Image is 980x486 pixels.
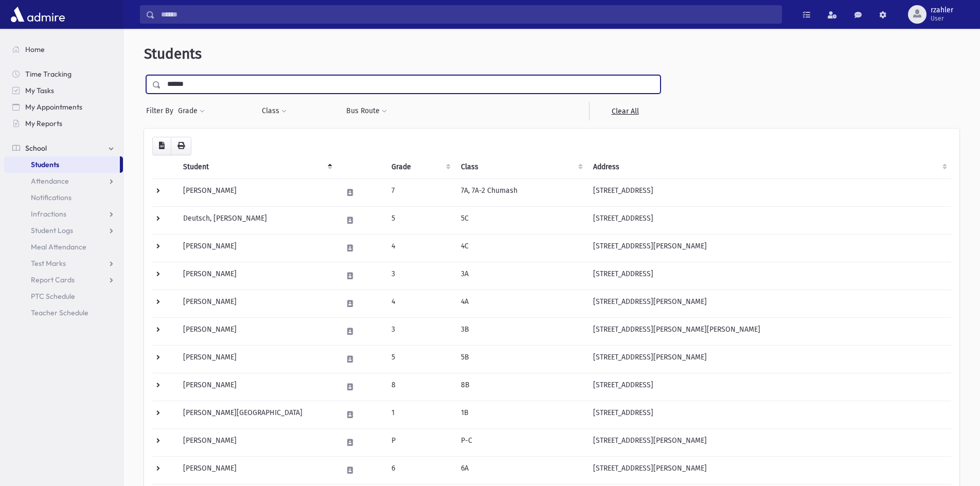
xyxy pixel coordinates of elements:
span: PTC Schedule [31,292,75,301]
a: Meal Attendance [4,239,123,255]
td: 4 [385,290,455,317]
th: Grade: activate to sort column ascending [385,155,455,179]
span: My Appointments [25,102,82,112]
button: Bus Route [346,102,387,120]
td: 6A [455,456,586,484]
span: Students [31,160,59,169]
td: [PERSON_NAME] [177,373,336,401]
button: Print [171,137,191,155]
img: AdmirePro [8,4,67,25]
td: [STREET_ADDRESS] [587,262,951,290]
a: My Appointments [4,99,123,115]
td: [PERSON_NAME] [177,234,336,262]
td: Deutsch, [PERSON_NAME] [177,206,336,234]
span: Teacher Schedule [31,308,88,317]
span: Home [25,45,45,54]
td: [PERSON_NAME] [177,290,336,317]
th: Address: activate to sort column ascending [587,155,951,179]
a: Notifications [4,189,123,206]
td: [STREET_ADDRESS] [587,178,951,206]
input: Search [155,5,781,24]
td: 4 [385,234,455,262]
td: 6 [385,456,455,484]
button: Class [261,102,287,120]
td: [PERSON_NAME] [177,345,336,373]
td: [PERSON_NAME][GEOGRAPHIC_DATA] [177,401,336,428]
td: [STREET_ADDRESS][PERSON_NAME] [587,234,951,262]
td: [STREET_ADDRESS][PERSON_NAME] [587,290,951,317]
td: 5C [455,206,586,234]
td: 8 [385,373,455,401]
a: Report Cards [4,272,123,288]
a: Test Marks [4,255,123,272]
span: Time Tracking [25,69,72,79]
span: Test Marks [31,259,66,268]
td: [STREET_ADDRESS] [587,373,951,401]
button: Grade [177,102,205,120]
span: Infractions [31,209,66,219]
span: Notifications [31,193,72,202]
td: [STREET_ADDRESS][PERSON_NAME] [587,456,951,484]
td: 3 [385,262,455,290]
td: [PERSON_NAME] [177,262,336,290]
a: School [4,140,123,156]
td: P-C [455,428,586,456]
span: User [931,14,953,23]
td: 3A [455,262,586,290]
span: Filter By [146,105,177,116]
td: 5 [385,206,455,234]
th: Student: activate to sort column descending [177,155,336,179]
td: 8B [455,373,586,401]
td: 3 [385,317,455,345]
td: [PERSON_NAME] [177,178,336,206]
td: 4A [455,290,586,317]
td: [STREET_ADDRESS][PERSON_NAME][PERSON_NAME] [587,317,951,345]
span: Students [144,45,202,62]
td: P [385,428,455,456]
td: [PERSON_NAME] [177,456,336,484]
a: Student Logs [4,222,123,239]
span: Attendance [31,176,69,186]
a: Students [4,156,120,173]
td: [PERSON_NAME] [177,428,336,456]
a: PTC Schedule [4,288,123,304]
a: Clear All [589,102,661,120]
td: 5 [385,345,455,373]
td: 5B [455,345,586,373]
th: Class: activate to sort column ascending [455,155,586,179]
td: 3B [455,317,586,345]
a: My Reports [4,115,123,132]
span: Student Logs [31,226,73,235]
span: My Reports [25,119,62,128]
span: School [25,143,47,153]
td: [PERSON_NAME] [177,317,336,345]
a: Time Tracking [4,66,123,82]
td: [STREET_ADDRESS][PERSON_NAME] [587,428,951,456]
td: 1 [385,401,455,428]
span: rzahler [931,6,953,14]
a: Infractions [4,206,123,222]
span: Report Cards [31,275,75,284]
a: Teacher Schedule [4,304,123,321]
td: 7A, 7A-2 Chumash [455,178,586,206]
button: CSV [152,137,171,155]
span: My Tasks [25,86,54,95]
a: Home [4,41,123,58]
td: [STREET_ADDRESS] [587,401,951,428]
td: 4C [455,234,586,262]
a: My Tasks [4,82,123,99]
td: [STREET_ADDRESS] [587,206,951,234]
td: 1B [455,401,586,428]
a: Attendance [4,173,123,189]
span: Meal Attendance [31,242,86,251]
td: [STREET_ADDRESS][PERSON_NAME] [587,345,951,373]
td: 7 [385,178,455,206]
